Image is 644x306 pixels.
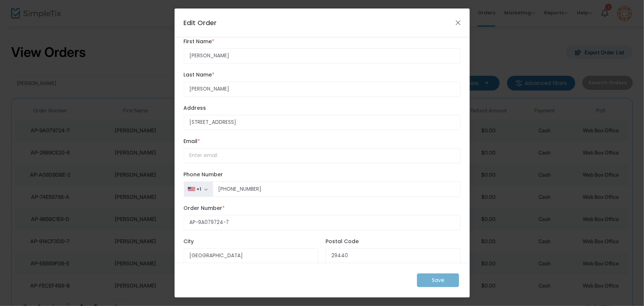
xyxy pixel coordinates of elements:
label: Address [184,104,461,112]
button: Close [453,18,463,27]
input: Postal Code [326,248,460,263]
label: City [184,238,318,245]
label: Last Name [184,71,461,79]
button: +1 [184,181,213,197]
input: Phone Number [213,181,461,197]
label: Email [184,137,461,145]
input: Enter email [184,148,461,163]
div: +1 [197,186,202,192]
label: First Name [184,38,461,45]
h4: Edit Order [184,18,217,28]
label: Postal Code [326,238,460,245]
input: Enter first name [184,48,461,64]
input: Enter last name [184,82,461,97]
input: City [184,248,318,263]
input: Enter address [184,115,461,130]
label: Phone Number [184,171,461,178]
label: Order Number [184,204,461,212]
input: Enter Order Number [184,215,461,230]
